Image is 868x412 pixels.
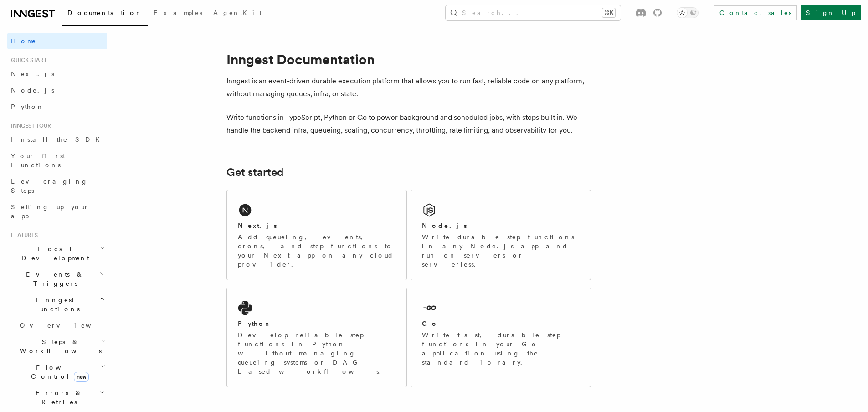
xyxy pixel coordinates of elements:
a: Next.js [7,66,107,82]
span: Setting up your app [11,203,89,220]
button: Steps & Workflows [16,334,107,359]
button: Inngest Functions [7,292,107,317]
a: Next.jsAdd queueing, events, crons, and step functions to your Next app on any cloud provider. [226,190,407,280]
button: Events & Triggers [7,266,107,292]
button: Errors & Retries [16,385,107,410]
p: Write durable step functions in any Node.js app and run on servers or serverless. [422,232,580,269]
h2: Next.js [238,221,277,230]
h2: Go [422,319,438,328]
a: Get started [226,166,283,179]
span: Documentation [67,9,143,16]
a: Documentation [62,3,148,26]
h2: Python [238,319,272,328]
a: Overview [16,317,107,334]
span: Inngest tour [7,122,51,129]
span: Leveraging Steps [11,178,88,194]
a: Examples [148,3,208,25]
a: Your first Functions [7,148,107,173]
span: Flow Control [16,363,100,381]
a: Leveraging Steps [7,173,107,199]
a: PythonDevelop reliable step functions in Python without managing queueing systems or DAG based wo... [226,288,407,387]
p: Add queueing, events, crons, and step functions to your Next app on any cloud provider. [238,232,395,269]
a: Node.jsWrite durable step functions in any Node.js app and run on servers or serverless. [411,190,591,280]
span: Quick start [7,57,47,64]
span: Events & Triggers [7,270,99,288]
span: Errors & Retries [16,388,99,407]
button: Search...⌘K [446,5,621,20]
h1: Inngest Documentation [226,51,591,67]
button: Toggle dark mode [677,7,699,18]
span: Local Development [7,244,99,263]
p: Develop reliable step functions in Python without managing queueing systems or DAG based workflows. [238,330,395,376]
button: Local Development [7,241,107,266]
span: Inngest Functions [7,295,98,314]
span: Next.js [11,70,54,77]
p: Write functions in TypeScript, Python or Go to power background and scheduled jobs, with steps bu... [226,111,591,137]
h2: Node.js [422,221,467,230]
button: Flow Controlnew [16,359,107,385]
a: Sign Up [801,5,861,20]
a: AgentKit [208,3,267,25]
p: Inngest is an event-driven durable execution platform that allows you to run fast, reliable code ... [226,75,591,100]
p: Write fast, durable step functions in your Go application using the standard library. [422,330,580,367]
span: AgentKit [213,9,262,16]
a: Install the SDK [7,131,107,148]
span: Examples [154,9,202,16]
span: Node.js [11,87,54,94]
span: new [74,372,89,382]
kbd: ⌘K [602,8,615,17]
a: Python [7,98,107,115]
a: Home [7,33,107,49]
span: Install the SDK [11,136,105,143]
span: Steps & Workflows [16,337,102,355]
a: Contact sales [714,5,797,20]
span: Your first Functions [11,152,65,169]
span: Features [7,232,38,239]
a: Setting up your app [7,199,107,224]
span: Overview [20,322,113,329]
span: Home [11,36,36,46]
a: Node.js [7,82,107,98]
span: Python [11,103,44,110]
a: GoWrite fast, durable step functions in your Go application using the standard library. [411,288,591,387]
